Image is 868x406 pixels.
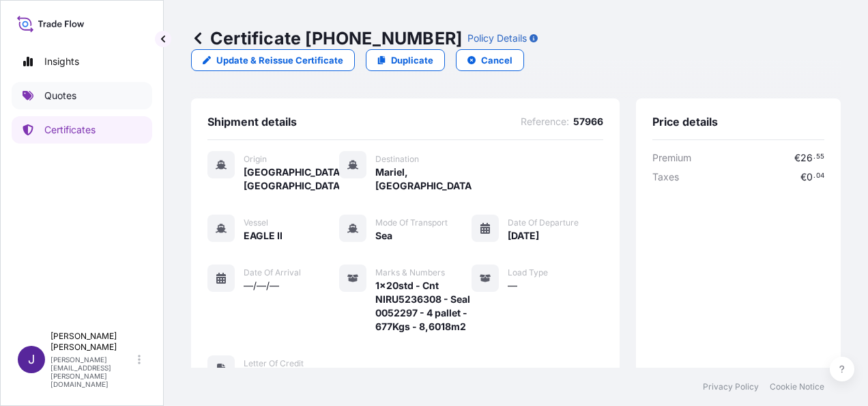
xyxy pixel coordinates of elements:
[652,170,679,184] span: Taxes
[521,115,569,128] span: Reference :
[12,82,152,109] a: Quotes
[508,267,548,278] span: Load Type
[800,153,813,163] span: 26
[652,115,718,128] span: Price details
[800,172,807,182] span: €
[244,358,304,369] span: Letter of Credit
[652,151,691,165] span: Premium
[12,48,152,75] a: Insights
[375,154,419,165] span: Destination
[375,229,392,243] span: Sea
[244,229,283,243] span: EAGLE II
[216,53,343,67] p: Update & Reissue Certificate
[244,217,268,228] span: Vessel
[375,217,448,228] span: Mode of Transport
[50,355,135,388] p: [PERSON_NAME][EMAIL_ADDRESS][PERSON_NAME][DOMAIN_NAME]
[375,267,445,278] span: Marks & Numbers
[44,123,96,137] p: Certificates
[391,53,433,67] p: Duplicate
[508,217,579,228] span: Date of Departure
[191,49,355,71] a: Update & Reissue Certificate
[366,49,445,71] a: Duplicate
[481,53,512,67] p: Cancel
[244,267,301,278] span: Date of Arrival
[813,174,815,178] span: .
[244,279,279,293] span: —/—/—
[456,49,524,71] button: Cancel
[816,174,824,178] span: 04
[467,31,527,45] p: Policy Details
[813,154,815,159] span: .
[573,115,603,128] span: 57966
[375,165,471,193] span: Mariel, [GEOGRAPHIC_DATA]
[50,331,135,353] p: [PERSON_NAME] [PERSON_NAME]
[508,279,517,293] span: —
[244,165,339,193] span: [GEOGRAPHIC_DATA], [GEOGRAPHIC_DATA]
[816,154,824,159] span: 55
[12,116,152,144] a: Certificates
[244,154,267,165] span: Origin
[703,381,759,392] a: Privacy Policy
[770,381,824,392] a: Cookie Notice
[207,115,297,128] span: Shipment details
[28,353,35,366] span: J
[375,279,471,334] span: 1x20std - Cnt NIRU5236308 - Seal 0052297 - 4 pallet - 677Kgs - 8,6018m2
[508,229,539,243] span: [DATE]
[807,172,813,182] span: 0
[794,153,800,163] span: €
[44,55,79,68] p: Insights
[191,27,462,49] p: Certificate [PHONE_NUMBER]
[44,89,76,103] p: Quotes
